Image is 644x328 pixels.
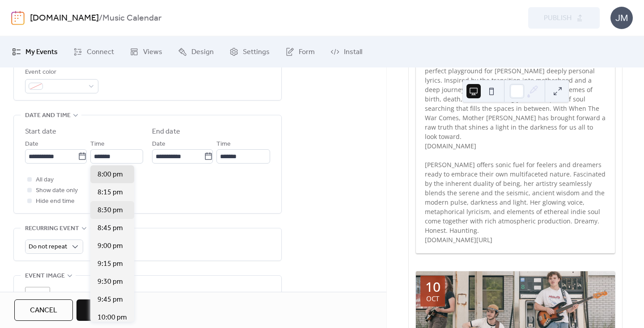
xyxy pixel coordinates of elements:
[97,312,127,323] span: 10:00 pm
[143,47,162,58] span: Views
[324,40,369,64] a: Install
[610,7,633,29] div: JM
[97,241,123,252] span: 9:00 pm
[102,10,161,27] b: Music Calendar
[216,139,231,150] span: Time
[30,10,99,27] a: [DOMAIN_NAME]
[14,299,73,321] button: Cancel
[25,223,79,234] span: Recurring event
[152,126,180,137] div: End date
[152,139,165,150] span: Date
[25,110,71,121] span: Date and time
[36,185,78,196] span: Show date only
[97,205,123,216] span: 8:30 pm
[97,259,123,269] span: 9:15 pm
[25,67,97,78] div: Event color
[243,47,270,58] span: Settings
[171,40,220,64] a: Design
[97,294,123,305] span: 9:45 pm
[97,223,123,234] span: 8:45 pm
[90,139,105,150] span: Time
[5,40,64,64] a: My Events
[25,47,58,58] span: My Events
[36,175,54,185] span: All day
[191,47,214,58] span: Design
[223,40,276,64] a: Settings
[25,271,65,282] span: Event image
[36,196,75,207] span: Hide end time
[11,11,25,25] img: logo
[87,47,114,58] span: Connect
[97,169,123,180] span: 8:00 pm
[29,241,67,253] span: Do not repeat
[426,295,439,302] div: Oct
[67,40,121,64] a: Connect
[344,47,362,58] span: Install
[76,299,124,321] button: Save
[123,40,169,64] a: Views
[25,287,50,312] div: ;
[97,187,123,198] span: 8:15 pm
[416,38,615,244] div: Featuring an epic band of musicians to fill out the songs and take these arrangements to new heig...
[25,139,38,150] span: Date
[97,277,123,287] span: 9:30 pm
[99,10,102,27] b: /
[425,280,441,294] div: 10
[279,40,322,64] a: Form
[30,305,57,316] span: Cancel
[25,126,56,137] div: Start date
[299,47,315,58] span: Form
